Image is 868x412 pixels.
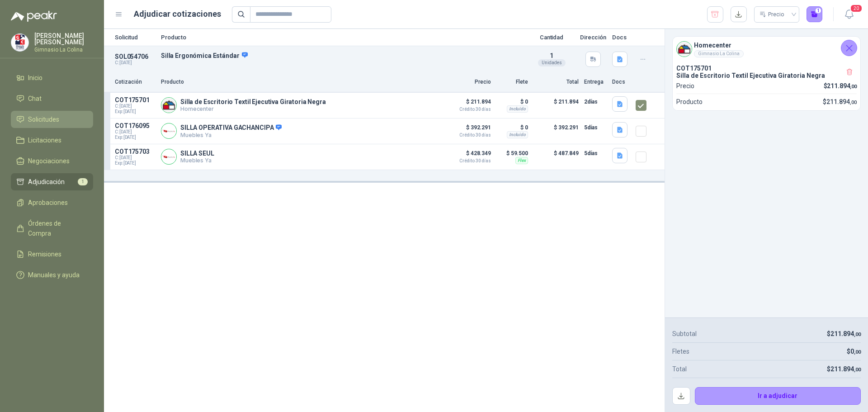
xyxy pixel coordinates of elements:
p: COT176095 [115,122,156,129]
span: Exp: [DATE] [115,161,156,166]
img: Company Logo [11,34,28,51]
div: Unidades [538,59,566,66]
p: C: [DATE] [115,60,156,66]
span: Crédito 30 días [446,159,491,163]
span: 211.894 [830,330,861,337]
p: Muebles Ya [180,157,214,164]
p: Docs [612,34,630,40]
p: Muebles Ya [180,132,282,138]
p: $ 0 [496,122,528,133]
span: 0 [850,348,861,355]
span: Crédito 30 días [446,133,491,137]
a: Licitaciones [11,132,93,149]
div: Incluido [507,131,528,138]
button: Cerrar [841,40,857,56]
div: Precio [759,8,786,21]
p: COT175701 [676,65,857,72]
span: Chat [28,94,42,104]
a: Adjudicación1 [11,173,93,190]
span: ,00 [854,331,861,337]
span: 211.894 [830,365,861,373]
span: ,00 [854,367,861,373]
img: Logo peakr [11,11,57,22]
a: Órdenes de Compra [11,215,93,242]
div: Incluido [507,105,528,113]
img: Company Logo [161,149,176,164]
p: 2 días [584,96,607,107]
span: Manuales y ayuda [28,270,80,280]
div: Company LogoHomecenterGimnasio La Colina [673,37,860,61]
button: 1 [807,6,823,23]
p: Docs [612,78,630,86]
span: C: [DATE] [115,155,156,161]
p: Flete [496,78,528,86]
p: 5 días [584,122,607,133]
p: 5 días [584,148,607,159]
p: Cotización [115,78,156,86]
p: SILLA OPERATIVA GACHANCIPA [180,124,282,132]
span: ,00 [850,84,857,90]
span: 211.894 [826,98,857,105]
span: 1 [550,52,553,59]
p: Precio [446,78,491,86]
span: C: [DATE] [115,129,156,135]
p: Total [533,78,579,86]
p: Producto [161,34,524,40]
p: $ [823,97,857,107]
span: C: [DATE] [115,104,156,109]
span: Adjudicación [28,177,65,187]
a: Manuales y ayuda [11,266,93,284]
p: Producto [676,97,703,107]
span: ,00 [854,349,861,355]
span: Solicitudes [28,114,59,124]
span: 20 [850,4,863,13]
p: $ 428.349 [446,148,491,163]
p: Cantidad [529,34,574,40]
p: Solicitud [115,34,156,40]
p: COT175701 [115,96,156,104]
p: Subtotal [672,329,697,339]
span: Crédito 30 días [446,107,491,112]
span: Aprobaciones [28,198,68,208]
p: $ [827,364,861,374]
span: Inicio [28,73,42,83]
p: $ 211.894 [533,96,579,114]
span: Remisiones [28,249,61,259]
p: SILLA SEUL [180,150,214,157]
p: Producto [161,78,440,86]
div: Flex [515,157,528,164]
p: Total [672,364,687,374]
button: Ir a adjudicar [695,387,861,405]
img: Company Logo [161,98,176,113]
span: 1 [78,178,88,185]
a: Remisiones [11,246,93,263]
p: $ 59.500 [496,148,528,159]
p: Fletes [672,346,689,356]
p: $ 392.291 [446,122,491,137]
span: ,00 [850,99,857,105]
span: 211.894 [827,82,857,90]
p: $ 211.894 [446,96,491,112]
span: Negociaciones [28,156,70,166]
a: Aprobaciones [11,194,93,211]
a: Inicio [11,69,93,86]
p: Precio [676,81,694,91]
p: Silla de Escritorio Textil Ejecutiva Giratoria Negra [180,98,326,105]
a: Solicitudes [11,111,93,128]
p: Silla de Escritorio Textil Ejecutiva Giratoria Negra [676,72,857,79]
p: $ [847,346,861,356]
p: $ [827,329,861,339]
a: Chat [11,90,93,107]
p: $ [824,81,857,91]
span: Exp: [DATE] [115,135,156,140]
p: SOL054706 [115,53,156,60]
span: Exp: [DATE] [115,109,156,114]
p: Dirección [580,34,607,40]
img: Company Logo [677,42,692,57]
img: Company Logo [161,123,176,138]
h1: Adjudicar cotizaciones [134,8,221,20]
p: Silla Ergonómica Estándar [161,52,524,60]
p: Gimnasio La Colina [34,47,93,52]
h4: Homecenter [694,40,744,50]
div: Gimnasio La Colina [694,50,744,57]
